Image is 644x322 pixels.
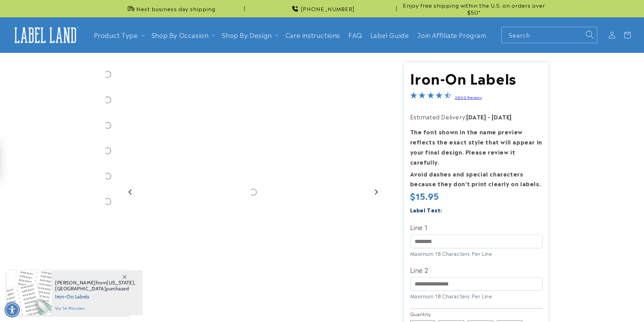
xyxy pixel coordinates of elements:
summary: Shop By Occasion [147,27,218,43]
a: Join Affiliate Program [413,27,491,43]
summary: Product Type [90,27,147,43]
h1: Iron-On Labels [410,69,543,87]
span: $15.95 [410,190,439,201]
div: Go to slide 1 [95,62,120,87]
label: Line 1 [410,221,543,233]
a: 2800 Reviews [455,95,482,100]
span: Next business day shipping [136,5,215,12]
span: [PHONE_NUMBER] [301,5,355,12]
legend: Quantity [410,311,432,317]
div: Accessibility Menu [5,302,20,317]
p: Estimated Delivery: [410,112,543,122]
a: Product Type [94,30,138,39]
label: Label Text: [410,206,443,214]
a: Care instructions [281,27,344,43]
div: Go to slide 4 [95,139,120,163]
span: 4.5-star overall rating [410,93,451,101]
span: [PERSON_NAME] [55,280,96,286]
div: Go to slide 3 [95,113,120,138]
span: FAQ [348,31,362,39]
img: Label Land [10,24,80,46]
div: Maximum 18 Characters Per Line [410,250,543,257]
strong: [DATE] [466,112,486,121]
strong: [DATE] [492,112,512,121]
strong: The font shown in the name preview reflects the exact style that will appear in your final design... [410,127,542,166]
span: Enjoy free shipping within the U.S. on orders over $50* [399,2,549,15]
div: Go to slide 2 [95,88,120,112]
span: Join Affiliate Program [417,31,486,39]
div: Go to slide 5 [95,164,120,188]
strong: Avoid dashes and special characters because they don’t print clearly on labels. [410,170,541,188]
span: Label Guide [370,31,409,39]
button: Go to last slide [126,187,135,197]
div: Go to slide 6 [95,189,120,214]
div: Maximum 18 Characters Per Line [410,292,543,300]
a: Label Land [8,22,83,48]
span: [GEOGRAPHIC_DATA] [55,285,106,292]
span: from , purchased [55,280,136,292]
span: Shop By Occasion [152,31,209,39]
button: Next slide [371,187,381,197]
a: FAQ [344,27,366,43]
label: Line 2 [410,264,543,275]
a: Label Guide [366,27,413,43]
span: [US_STATE] [107,280,134,286]
button: Search [582,27,597,42]
summary: Shop By Design [218,27,281,43]
span: Care instructions [285,31,340,39]
strong: - [488,112,490,121]
a: Shop By Design [222,30,271,39]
